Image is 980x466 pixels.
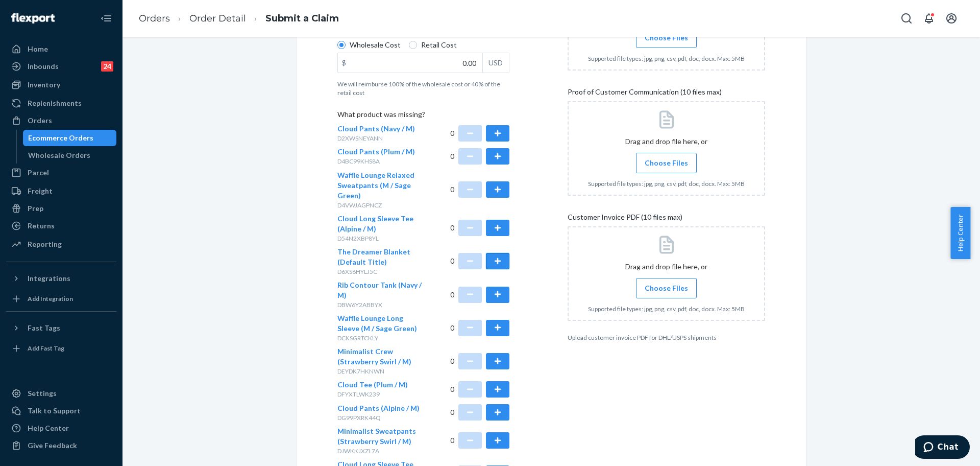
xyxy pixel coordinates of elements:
div: 0 [450,280,510,309]
span: Minimalist Sweatpants (Strawberry Swirl / M) [337,427,416,446]
div: Settings [28,388,57,399]
button: Integrations [6,270,116,287]
a: Help Center [6,420,116,436]
span: Choose Files [645,33,688,43]
span: Waffle Lounge Long Sleeve (M / Sage Green) [337,314,417,333]
span: Rib Contour Tank (Navy / M) [337,281,422,299]
div: Parcel [28,168,49,178]
div: Prep [28,203,43,214]
div: 0 [450,170,510,209]
div: Orders [28,115,52,126]
a: Settings [6,385,116,402]
a: Wholesale Orders [23,147,117,164]
button: Open Search Box [896,8,917,29]
span: Choose Files [645,158,688,168]
div: Add Fast Tag [28,344,64,353]
div: Talk to Support [28,406,81,416]
a: Reporting [6,236,116,252]
a: Parcel [6,165,116,181]
a: Ecommerce Orders [23,130,117,146]
p: D4BC99KHS8A [337,157,424,166]
input: $USD [338,53,482,73]
div: Ecommerce Orders [28,133,93,143]
a: Freight [6,183,116,199]
div: Reporting [28,239,62,249]
button: Give Feedback [6,437,116,454]
div: $ [338,53,350,73]
div: 0 [450,403,510,422]
a: Add Integration [6,291,116,307]
a: Inbounds24 [6,58,116,75]
div: Inventory [28,80,60,90]
div: Replenishments [28,98,82,108]
span: Cloud Pants (Alpine / M) [337,404,420,412]
span: Cloud Pants (Navy / M) [337,124,415,133]
p: DJWKKJXZL7A [337,447,424,455]
div: Integrations [28,273,70,284]
a: Prep [6,200,116,217]
input: Retail Cost [409,41,417,49]
p: DFYXTLWK239 [337,390,424,399]
div: USD [482,53,509,73]
div: 0 [450,346,510,376]
span: Cloud Pants (Plum / M) [337,147,415,156]
div: Add Integration [28,294,73,303]
div: 0 [450,124,510,143]
p: DG99PXRK44Q [337,413,424,422]
a: Submit a Claim [265,13,339,24]
p: Upload customer invoice PDF for DHL/USPS shipments [568,333,765,342]
div: Wholesale Orders [28,150,90,160]
p: We will reimburse 100% of the wholesale cost or 40% of the retail cost [337,80,509,97]
a: Order Detail [189,13,246,24]
span: Cloud Tee (Plum / M) [337,380,408,389]
a: Returns [6,218,116,234]
span: Minimalist Crew (Strawberry Swirl / M) [337,347,411,366]
div: 0 [450,426,510,455]
button: Help Center [950,207,970,259]
a: Home [6,41,116,57]
div: 0 [450,214,510,243]
span: Choose Files [645,283,688,293]
div: Help Center [28,423,69,433]
span: The Dreamer Blanket (Default Title) [337,247,410,266]
p: DBW6Y2ABBYX [337,300,424,309]
div: 0 [450,313,510,342]
ol: breadcrumbs [131,4,347,34]
div: Give Feedback [28,440,77,451]
div: 0 [450,380,510,399]
img: Flexport logo [11,13,55,24]
p: What product was missing? [337,109,509,124]
a: Add Fast Tag [6,340,116,357]
div: Returns [28,221,55,231]
div: Fast Tags [28,323,60,333]
div: Freight [28,186,53,196]
p: DCKSGRTCKLY [337,334,424,342]
button: Open account menu [941,8,962,29]
span: Wholesale Cost [350,40,401,50]
span: Proof of Customer Communication (10 files max) [568,87,722,101]
button: Talk to Support [6,403,116,419]
div: Inbounds [28,61,59,72]
a: Orders [6,112,116,129]
span: Retail Cost [421,40,457,50]
iframe: Opens a widget where you can chat to one of our agents [915,435,970,461]
a: Orders [139,13,170,24]
div: 0 [450,147,510,166]
button: Open notifications [919,8,939,29]
div: 24 [101,61,113,72]
p: D4VWJAGPNCZ [337,201,424,209]
button: Close Navigation [96,8,116,29]
p: D54N2XBP8YL [337,234,424,243]
div: Home [28,44,48,54]
p: DEYDK7HKNWN [337,367,424,376]
div: 0 [450,247,510,276]
input: Wholesale Cost [337,41,346,49]
a: Replenishments [6,95,116,111]
a: Inventory [6,77,116,93]
button: Fast Tags [6,320,116,336]
span: Customer Invoice PDF (10 files max) [568,212,682,226]
span: Waffle Lounge Relaxed Sweatpants (M / Sage Green) [337,171,414,200]
p: D6XS6HYLJ5C [337,267,424,276]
